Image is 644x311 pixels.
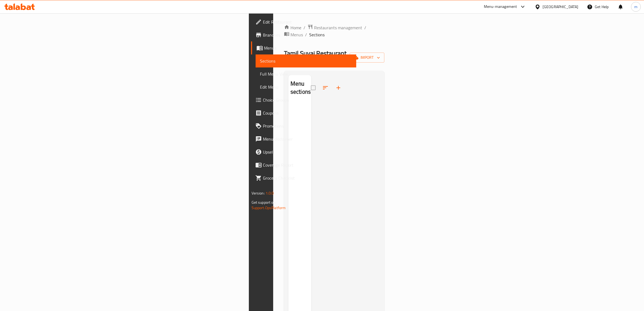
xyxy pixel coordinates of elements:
a: Menu disclaimer [251,132,356,145]
a: Coupons [251,106,356,119]
span: Menu disclaimer [263,136,352,142]
a: Promotions [251,119,356,132]
span: Sections [260,58,352,64]
a: Edit Menu [256,80,356,93]
div: [GEOGRAPHIC_DATA] [543,4,578,10]
span: Edit Menu [260,84,352,90]
a: Upsell [251,145,356,158]
a: Grocery Checklist [251,171,356,184]
span: Upsell [263,149,352,155]
a: Coverage Report [251,158,356,171]
a: Sections [256,54,356,67]
span: Version: [252,190,265,197]
span: m [634,4,638,10]
a: Full Menu View [256,67,356,80]
a: Edit Restaurant [251,15,356,28]
span: 1.0.0 [266,190,274,197]
span: import [354,54,380,61]
span: Menus [264,45,352,51]
span: Full Menu View [260,71,352,77]
span: Get support on: [252,199,276,206]
span: Promotions [263,123,352,129]
a: Support.OpsPlatform [252,204,286,211]
a: Menus [251,41,356,54]
span: Coverage Report [263,162,352,168]
span: Edit Restaurant [263,19,352,25]
nav: Menu sections [288,101,311,105]
span: Choice Groups [263,97,352,103]
span: Branches [263,32,352,38]
a: Choice Groups [251,93,356,106]
button: import [350,53,384,63]
a: Branches [251,28,356,41]
div: Menu-management [484,4,517,10]
span: Grocery Checklist [263,175,352,181]
li: / [364,24,366,31]
span: Coupons [263,110,352,116]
